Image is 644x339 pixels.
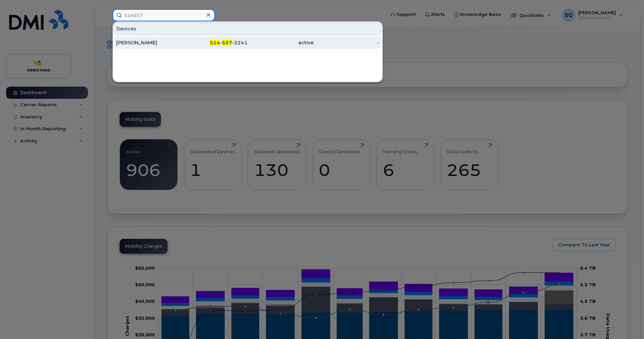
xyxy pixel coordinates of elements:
div: - [314,39,379,46]
div: active [248,39,314,46]
div: Devices [114,22,382,35]
a: [PERSON_NAME]514-557-2241active- [114,37,382,49]
div: - -2241 [182,39,248,46]
span: 514 [210,40,220,46]
span: 557 [222,40,232,46]
div: [PERSON_NAME] [116,39,182,46]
